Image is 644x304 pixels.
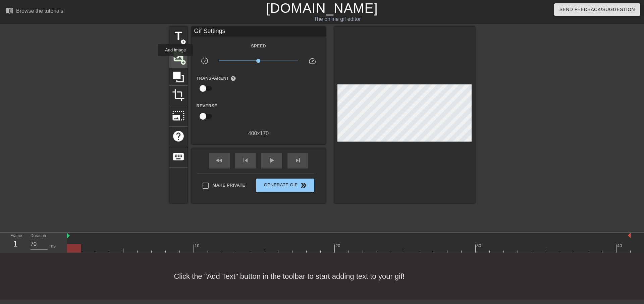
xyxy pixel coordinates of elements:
[335,242,341,249] div: 20
[172,109,185,122] span: photo_size_select_large
[628,233,631,238] img: bound-end.png
[197,103,217,109] label: Reverse
[172,89,185,102] span: crop
[31,234,46,238] label: Duration
[559,5,635,14] span: Send Feedback/Suggestion
[197,75,236,82] label: Transparent
[192,129,326,138] div: 400 x 170
[266,1,378,15] a: [DOMAIN_NAME]
[251,43,266,49] label: Speed
[192,27,326,37] div: Gif Settings
[230,76,236,81] span: help
[5,6,13,14] span: menu_book
[172,130,185,143] span: help
[180,39,186,45] span: add_circle
[259,181,311,189] span: Generate Gif
[172,50,185,63] span: image
[554,3,640,16] button: Send Feedback/Suggestion
[268,156,276,164] span: play_arrow
[294,156,302,164] span: skip_next
[218,15,457,23] div: The online gif editor
[201,57,209,65] span: slow_motion_video
[308,57,316,65] span: speed
[172,30,185,42] span: title
[241,156,250,164] span: skip_previous
[300,181,308,189] span: double_arrow
[215,156,223,164] span: fast_rewind
[195,242,201,249] div: 10
[16,8,65,14] div: Browse the tutorials!
[617,242,623,249] div: 40
[5,233,25,252] div: Frame
[49,242,56,250] div: ms
[256,179,314,192] button: Generate Gif
[476,242,482,249] div: 30
[180,60,186,65] span: add_circle
[172,150,185,163] span: keyboard
[5,6,65,17] a: Browse the tutorials!
[213,182,246,189] span: Make Private
[10,238,20,250] div: 1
